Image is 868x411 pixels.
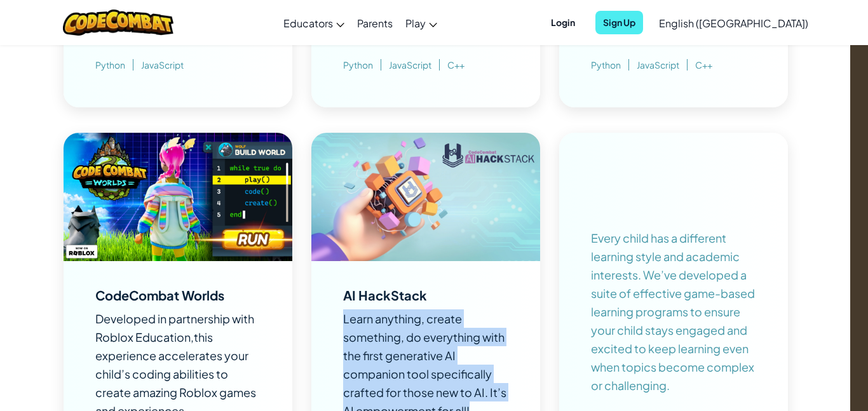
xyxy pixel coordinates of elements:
[591,59,629,71] span: Python
[277,6,351,40] a: Educators
[629,59,688,71] span: JavaScript
[311,133,540,262] img: Image to illustrate AI HackStack
[64,133,292,262] img: Image to illustrate CodeCombat Worlds
[133,59,184,71] span: JavaScript
[659,17,808,30] span: English ([GEOGRAPHIC_DATA])
[440,59,465,71] span: C++
[381,59,440,71] span: JavaScript
[405,17,426,30] span: Play
[595,11,643,34] button: Sign Up
[591,231,755,393] span: Every child has a different learning style and academic interests. We’ve developed a suite of eff...
[399,6,444,40] a: Play
[283,17,333,30] span: Educators
[63,10,174,36] img: CodeCombat logo
[343,289,427,302] div: AI HackStack
[95,289,224,302] div: CodeCombat Worlds
[688,59,712,71] span: C++
[543,11,583,34] button: Login
[95,59,133,71] span: Python
[653,6,815,40] a: English ([GEOGRAPHIC_DATA])
[351,6,399,40] a: Parents
[343,59,381,71] span: Python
